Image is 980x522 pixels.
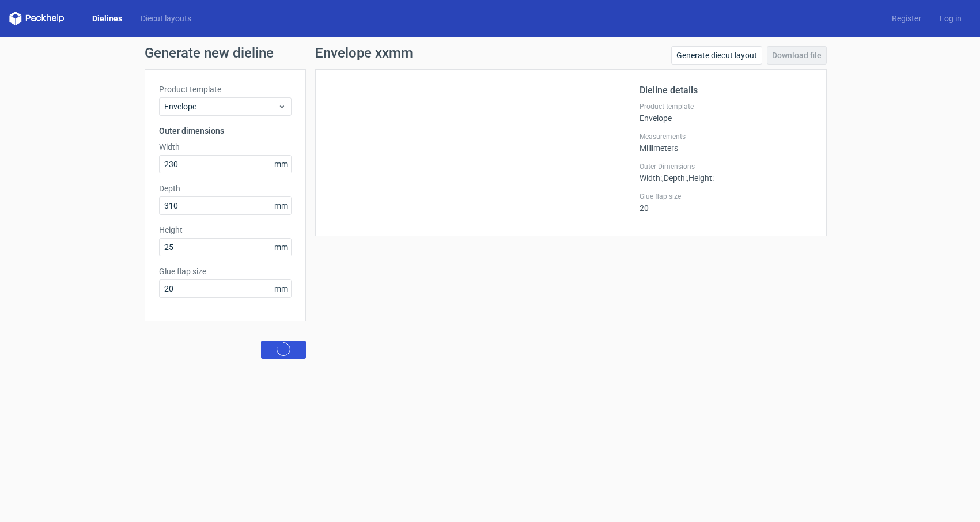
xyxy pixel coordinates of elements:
[640,173,662,183] span: Width :
[671,46,762,65] a: Generate diecut layout
[159,266,292,277] label: Glue flap size
[930,13,971,24] a: Log in
[640,192,812,201] label: Glue flap size
[159,141,292,153] label: Width
[271,280,291,297] span: mm
[315,46,413,60] h1: Envelope xxmm
[640,132,812,141] label: Measurements
[83,13,131,24] a: Dielines
[662,173,687,183] span: , Depth :
[640,102,812,123] div: Envelope
[271,156,291,173] span: mm
[159,125,292,137] h3: Outer dimensions
[640,84,812,97] h2: Dieline details
[131,13,200,24] a: Diecut layouts
[159,84,292,95] label: Product template
[640,132,812,153] div: Millimeters
[159,183,292,194] label: Depth
[640,192,812,213] div: 20
[164,101,278,112] span: Envelope
[640,162,812,171] label: Outer Dimensions
[159,224,292,236] label: Height
[687,173,714,183] span: , Height :
[145,46,836,60] h1: Generate new dieline
[271,239,291,256] span: mm
[883,13,930,24] a: Register
[271,197,291,214] span: mm
[640,102,812,111] label: Product template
